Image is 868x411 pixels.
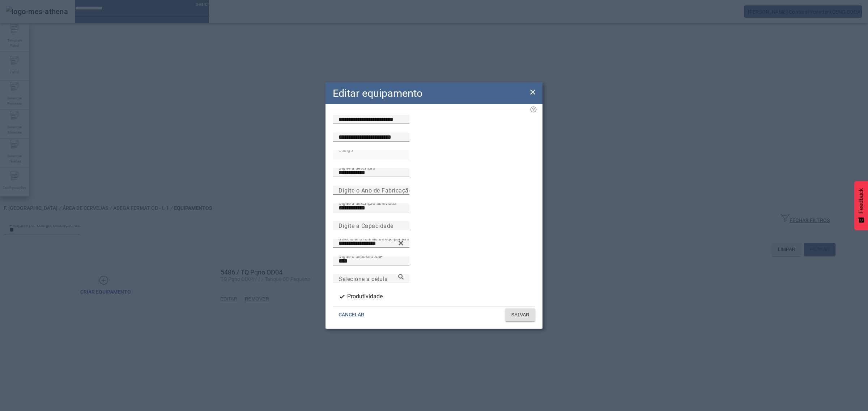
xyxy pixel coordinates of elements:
[339,275,388,282] mat-label: Selecione a célula
[858,188,864,213] span: Feedback
[339,165,375,170] mat-label: Digite a descrição
[339,200,397,205] mat-label: Digite a descrição abreviada
[339,311,364,319] span: CANCELAR
[339,239,404,248] input: Number
[333,86,422,101] h2: Editar equipamento
[346,292,383,301] label: Produtividade
[339,274,404,283] input: Number
[854,181,868,230] button: Feedback - Mostrar pesquisa
[511,311,529,319] span: SALVAR
[339,187,412,194] mat-label: Digite o Ano de Fabricação
[333,308,370,321] button: CANCELAR
[339,147,353,152] mat-label: Código
[339,222,393,229] mat-label: Digite a Capacidade
[339,254,383,259] mat-label: Digite o depósito SAP
[339,236,412,241] mat-label: Selecione a família de equipamento
[505,308,535,321] button: SALVAR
